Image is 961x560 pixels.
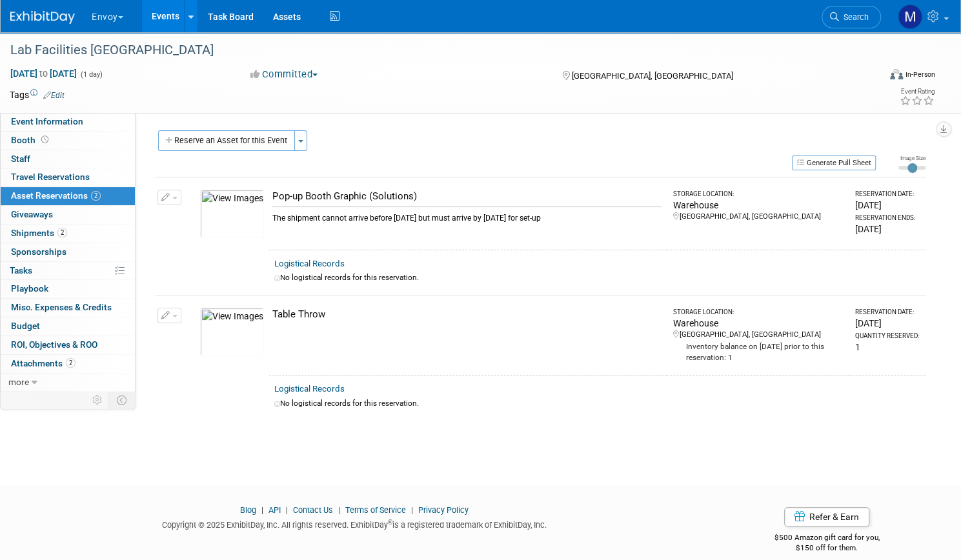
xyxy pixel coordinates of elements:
a: Terms of Service [345,505,406,515]
span: Tasks [10,265,32,275]
div: No logistical records for this reservation. [274,398,920,409]
div: Storage Location: [673,190,844,199]
sup: ® [388,519,392,526]
a: Travel Reservations [1,168,135,186]
span: 2 [66,358,76,368]
img: View Images [200,308,264,356]
a: Misc. Expenses & Credits [1,299,135,317]
div: [GEOGRAPHIC_DATA], [GEOGRAPHIC_DATA] [673,212,844,222]
a: Budget [1,317,135,335]
span: | [335,505,343,515]
div: Warehouse [673,317,844,330]
td: Tags [10,88,65,101]
a: Giveaways [1,206,135,224]
a: Playbook [1,280,135,298]
button: Committed [246,68,323,81]
div: No logistical records for this reservation. [274,272,920,283]
a: Event Information [1,113,135,131]
img: Format-Inperson.png [890,69,903,79]
span: Travel Reservations [11,172,90,182]
span: Attachments [11,358,76,368]
div: $500 Amazon gift card for you, [718,524,935,554]
div: Image Size [898,154,926,162]
a: Attachments2 [1,355,135,373]
img: ExhibitDay [10,11,75,24]
div: The shipment cannot arrive before [DATE] but must arrive by [DATE] for set-up [272,206,662,224]
span: | [283,505,291,515]
span: 2 [91,191,101,201]
div: Pop-up Booth Graphic (Solutions) [272,190,662,203]
div: In-Person [905,70,935,79]
div: 1 [855,341,920,354]
div: Table Throw [272,308,662,321]
img: Matt h [898,5,922,29]
div: [DATE] [855,317,920,330]
span: Misc. Expenses & Credits [11,302,112,312]
div: $150 off for them. [718,543,935,554]
a: API [268,505,281,515]
span: Event Information [11,116,83,126]
span: (1 day) [79,70,103,79]
a: Logistical Records [274,384,345,394]
span: to [37,68,50,79]
a: Contact Us [293,505,333,515]
a: Logistical Records [274,259,345,268]
a: Tasks [1,262,135,280]
button: Generate Pull Sheet [792,155,876,170]
span: Search [839,12,869,22]
div: Warehouse [673,199,844,212]
span: Playbook [11,283,48,294]
div: Event Rating [900,88,935,95]
div: Reservation Date: [855,308,920,317]
a: Shipments2 [1,225,135,243]
a: Booth [1,132,135,150]
span: [DATE] [DATE] [10,68,77,79]
a: ROI, Objectives & ROO [1,336,135,354]
a: more [1,374,135,392]
button: Reserve an Asset for this Event [158,130,295,151]
span: Giveaways [11,209,53,219]
a: Search [822,6,881,28]
div: Reservation Date: [855,190,920,199]
span: more [8,377,29,387]
td: Personalize Event Tab Strip [86,392,109,408]
a: Staff [1,150,135,168]
td: Toggle Event Tabs [109,392,136,408]
span: Booth not reserved yet [39,135,51,145]
span: Booth [11,135,51,145]
div: Event Format [797,67,935,86]
div: Quantity Reserved: [855,332,920,341]
div: Inventory balance on [DATE] prior to this reservation: 1 [673,340,844,363]
span: Asset Reservations [11,190,101,201]
span: ROI, Objectives & ROO [11,339,97,350]
div: [DATE] [855,199,920,212]
a: Edit [43,91,65,100]
div: Reservation Ends: [855,214,920,223]
span: [GEOGRAPHIC_DATA], [GEOGRAPHIC_DATA] [572,71,733,81]
span: Sponsorships [11,246,66,257]
a: Refer & Earn [784,507,869,526]
div: Copyright © 2025 ExhibitDay, Inc. All rights reserved. ExhibitDay is a registered trademark of Ex... [10,516,699,531]
div: [DATE] [855,223,920,235]
span: 2 [57,228,67,237]
div: [GEOGRAPHIC_DATA], [GEOGRAPHIC_DATA] [673,330,844,340]
span: | [258,505,267,515]
img: View Images [200,190,264,238]
span: Shipments [11,228,67,238]
div: Storage Location: [673,308,844,317]
a: Asset Reservations2 [1,187,135,205]
a: Blog [240,505,256,515]
span: Budget [11,321,40,331]
span: Staff [11,154,30,164]
span: | [408,505,416,515]
div: Lab Facilities [GEOGRAPHIC_DATA] [6,39,856,62]
a: Privacy Policy [418,505,469,515]
a: Sponsorships [1,243,135,261]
